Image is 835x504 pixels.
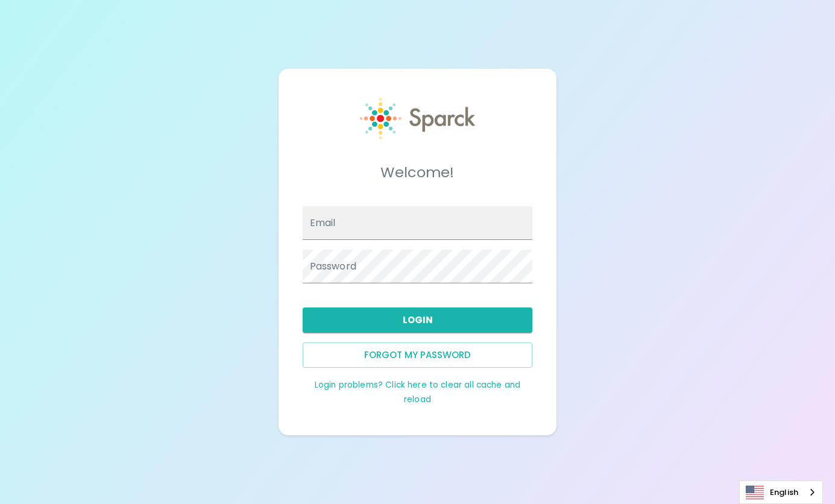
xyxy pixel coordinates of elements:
button: Forgot my password [303,342,533,368]
aside: Language selected: English [739,480,823,504]
h5: Welcome! [303,163,533,182]
div: Language [739,480,823,504]
img: Sparck logo [360,98,475,139]
button: Login [303,307,533,333]
a: Login problems? Click here to clear all cache and reload [315,379,520,405]
a: English [740,481,822,503]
